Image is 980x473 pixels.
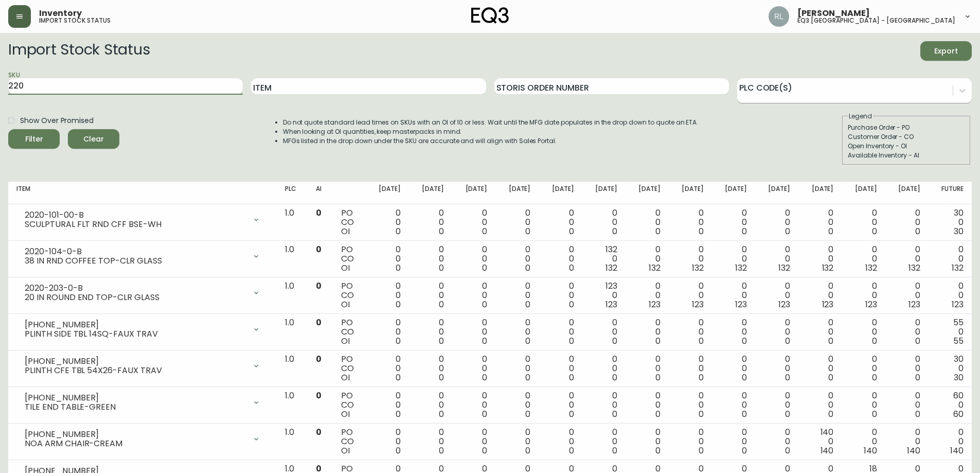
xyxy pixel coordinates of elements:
th: [DATE] [798,182,842,204]
span: 0 [569,225,574,237]
span: 0 [439,335,444,347]
button: Clear [68,129,119,149]
span: 0 [482,299,487,310]
div: 0 0 [504,245,530,273]
div: 0 0 [763,355,790,382]
div: 0 0 [417,428,444,456]
span: Inventory [39,9,82,17]
span: 0 [655,335,661,347]
span: 123 [822,299,834,310]
button: Export [920,41,972,61]
div: [PHONE_NUMBER]NOA ARM CHAIR-CREAM [16,428,269,450]
span: 0 [316,243,322,255]
div: 30 0 [937,355,964,382]
div: 0 0 [417,245,444,273]
span: 0 [396,225,401,237]
h2: Import Stock Status [8,41,150,61]
span: 55 [953,335,964,347]
span: 0 [482,445,487,457]
li: When looking at OI quantities, keep masterpacks in mind. [283,127,699,136]
span: 0 [525,445,530,457]
th: [DATE] [452,182,495,204]
div: 0 0 [460,355,487,382]
div: 0 0 [677,282,704,309]
div: 0 0 [894,282,920,309]
span: 0 [699,445,704,457]
div: [PHONE_NUMBER] [25,393,246,402]
div: 0 0 [850,245,877,273]
span: 60 [953,408,964,420]
div: 0 0 [763,245,790,273]
div: 132 0 [591,245,617,273]
span: Export [929,45,964,58]
div: 0 0 [677,245,704,273]
div: 0 0 [634,208,661,236]
span: OI [341,262,350,274]
div: 0 0 [763,428,790,456]
div: 0 0 [547,355,574,382]
span: 0 [742,408,747,420]
div: 0 0 [547,282,574,309]
div: 0 0 [634,282,661,309]
span: 0 [439,445,444,457]
span: 0 [396,262,401,274]
div: 0 0 [591,208,617,236]
span: [PERSON_NAME] [797,9,870,17]
span: 0 [785,372,790,383]
div: 0 0 [807,208,833,236]
span: 30 [954,372,964,383]
span: 0 [569,299,574,310]
div: 2020-203-0-B20 IN ROUND END TOP-CLR GLASS [16,282,269,304]
span: OI [341,445,350,457]
div: 0 0 [807,282,833,309]
span: 0 [396,372,401,383]
div: 0 0 [591,355,617,382]
th: [DATE] [885,182,929,204]
span: 0 [872,408,877,420]
span: 0 [699,408,704,420]
span: 0 [785,445,790,457]
div: 0 0 [634,391,661,419]
div: 0 0 [504,318,530,346]
span: 0 [396,408,401,420]
div: 123 0 [591,282,617,309]
div: 2020-104-0-B [25,247,246,256]
span: 132 [649,262,661,274]
th: [DATE] [539,182,582,204]
span: 0 [439,225,444,237]
span: 0 [655,225,661,237]
div: 2020-104-0-B38 IN RND COFFEE TOP-CLR GLASS [16,245,269,268]
div: 0 0 [677,391,704,419]
div: 0 0 [504,282,530,309]
div: 0 0 [634,355,661,382]
h5: import stock status [39,17,111,24]
div: 0 0 [807,391,833,419]
span: 0 [569,372,574,383]
div: [PHONE_NUMBER]TILE END TABLE-GREEN [16,391,269,414]
div: 0 0 [894,245,920,273]
th: [DATE] [495,182,539,204]
span: 140 [821,445,834,457]
div: 0 0 [850,208,877,236]
span: 0 [439,372,444,383]
div: 0 0 [460,282,487,309]
th: PLC [277,182,308,204]
div: PO CO [341,391,358,419]
span: 0 [525,262,530,274]
div: 0 0 [460,245,487,273]
span: 132 [865,262,877,274]
span: 132 [908,262,920,274]
div: 0 0 [720,428,747,456]
span: 132 [735,262,747,274]
div: Purchase Order - PO [848,123,965,132]
div: Open Inventory - OI [848,142,965,151]
th: Future [929,182,972,204]
span: 123 [735,299,747,310]
div: 0 0 [504,355,530,382]
div: 0 0 [763,391,790,419]
div: 0 0 [677,208,704,236]
div: 30 0 [937,208,964,236]
span: 123 [605,299,617,310]
div: PO CO [341,282,358,309]
div: PLINTH CFE TBL 54X26-FAUX TRAV [25,366,246,375]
